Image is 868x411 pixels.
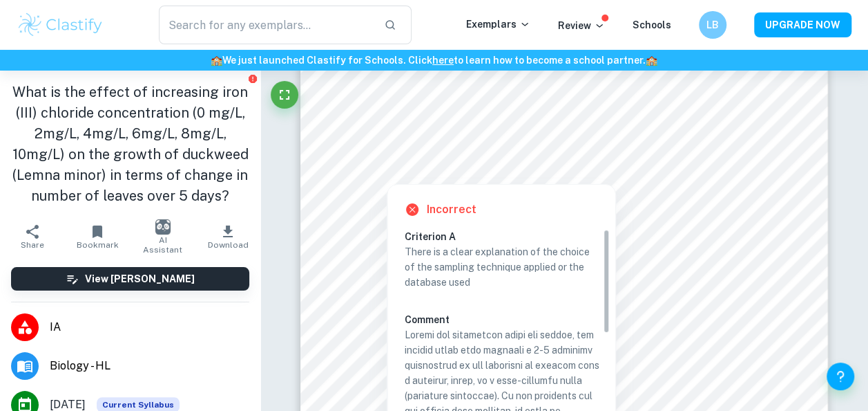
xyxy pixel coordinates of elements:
[65,217,130,256] button: Bookmark
[211,55,222,66] span: 🏫
[195,217,260,256] button: Download
[21,240,44,250] span: Share
[50,319,249,336] span: IA
[3,53,865,68] h6: We just launched Clastify for Schools. Click to learn how to become a school partner.
[404,244,599,290] p: There is a clear explanation of the choice of the sampling technique applied or the database used
[159,6,374,44] input: Search for any exemplars...
[558,18,605,33] p: Review
[50,358,249,374] span: Biology - HL
[827,363,854,390] button: Help and Feedback
[11,267,249,291] button: View [PERSON_NAME]
[404,312,599,327] h6: Comment
[633,19,671,30] a: Schools
[11,82,249,206] h1: What is the effect of increasing iron (III) chloride concentration (0 mg/L, 2mg/L, 4mg/L, 6mg/L, ...
[466,17,530,32] p: Exemplars
[754,12,851,37] button: UPGRADE NOW
[247,73,258,84] button: Report issue
[705,17,721,33] h6: LB
[699,11,726,39] button: LB
[155,219,171,235] img: AI Assistant
[77,240,119,250] span: Bookmark
[404,229,610,244] h6: Criterion A
[131,217,195,256] button: AI Assistant
[426,201,476,218] h6: Incorrect
[139,235,187,255] span: AI Assistant
[646,55,657,66] span: 🏫
[207,240,248,250] span: Download
[17,11,104,39] img: Clastify logo
[85,271,195,286] h6: View [PERSON_NAME]
[432,55,454,66] a: here
[271,81,298,109] button: Fullscreen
